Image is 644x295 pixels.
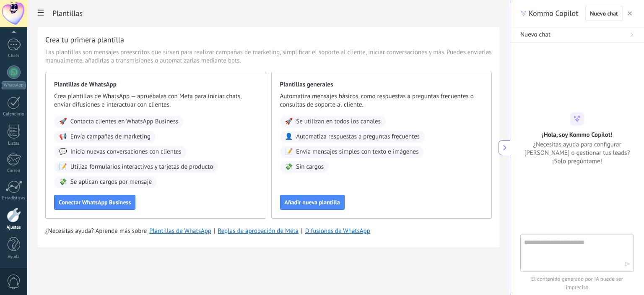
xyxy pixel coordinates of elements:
[280,81,483,89] span: Plantillas generales
[45,227,147,235] span: ¿Necesitas ayuda? Aprende más sobre
[2,225,26,230] div: Ajustes
[2,141,26,146] div: Listas
[2,112,26,117] div: Calendario
[59,117,67,126] span: 🚀
[529,8,578,18] span: Kommo Copilot
[70,178,152,186] span: Se aplican cargos por mensaje
[54,81,257,89] span: Plantillas de WhatsApp
[70,117,179,126] span: Contacta clientes en WhatsApp Business
[70,163,213,171] span: Utiliza formularios interactivos y tarjetas de producto
[520,31,551,39] span: Nuevo chat
[280,195,345,210] button: Añadir nueva plantilla
[70,148,182,156] span: Inicia nuevas conversaciones con clientes
[70,133,151,141] span: Envía campañas de marketing
[2,254,26,260] div: Ayuda
[285,133,293,141] span: 👤
[520,140,634,165] span: ¿Necesitas ayuda para configurar [PERSON_NAME] o gestionar tus leads? ¡Solo pregúntame!
[285,199,340,205] span: Añadir nueva plantilla
[296,117,381,126] span: Se utilizan en todos los canales
[585,6,623,21] button: Nuevo chat
[520,275,634,292] span: El contenido generado por IA puede ser impreciso
[510,27,644,43] button: Nuevo chat
[218,227,299,235] a: Reglas de aprobación de Meta
[296,148,418,156] span: Envía mensajes simples con texto e imágenes
[59,133,67,141] span: 📢
[285,148,293,156] span: 📝
[59,199,131,205] span: Conectar WhatsApp Business
[296,163,324,171] span: Sin cargos
[280,92,483,109] span: Automatiza mensajes básicos, como respuestas a preguntas frecuentes o consultas de soporte al cli...
[305,227,370,235] a: Difusiones de WhatsApp
[2,196,26,201] div: Estadísticas
[296,133,420,141] span: Automatiza respuestas a preguntas frecuentes
[45,48,492,65] span: Las plantillas son mensajes preescritos que sirven para realizar campañas de marketing, simplific...
[54,92,257,109] span: Crea plantillas de WhatsApp — apruébalas con Meta para iniciar chats, enviar difusiones e interac...
[52,5,499,22] h2: Plantillas
[285,163,293,171] span: 💸
[59,163,67,171] span: 📝
[590,10,618,16] span: Nuevo chat
[59,178,67,186] span: 💸
[45,227,492,235] div: | |
[59,148,67,156] span: 💬
[542,131,613,138] h2: ¡Hola, soy Kommo Copilot!
[149,227,211,235] a: Plantillas de WhatsApp
[2,81,26,89] div: WhatsApp
[45,34,124,45] h3: Crea tu primera plantilla
[2,53,26,59] div: Chats
[54,195,135,210] button: Conectar WhatsApp Business
[285,117,293,126] span: 🚀
[2,168,26,174] div: Correo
